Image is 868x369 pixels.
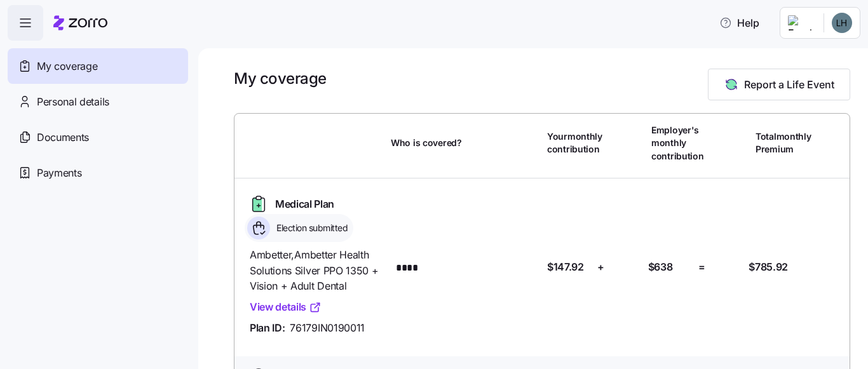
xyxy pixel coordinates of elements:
span: Personal details [37,94,109,110]
span: $147.92 [547,259,584,275]
span: = [698,259,705,275]
a: Personal details [8,84,188,119]
span: Ambetter , Ambetter Health Solutions Silver PPO 1350 + Vision + Adult Dental [250,247,381,294]
span: $785.92 [749,259,788,275]
span: Documents [37,130,89,145]
span: Your monthly contribution [547,130,602,156]
button: Report a Life Event [708,69,850,100]
span: 76179IN0190011 [290,320,365,336]
img: 79aca3f081e8eeab8a0090b5545932cf [832,13,852,33]
a: My coverage [8,48,188,84]
h1: My coverage [234,69,327,88]
span: My coverage [37,58,97,74]
span: Who is covered? [391,137,462,149]
span: Payments [37,165,81,181]
img: Employer logo [788,15,813,30]
button: Help [709,10,770,36]
span: Help [719,15,759,30]
a: View details [250,299,322,315]
span: Plan ID: [250,320,285,336]
span: Total monthly Premium [756,130,811,156]
span: + [597,259,604,275]
span: Medical Plan [275,196,334,212]
span: Report a Life Event [744,77,834,92]
a: Documents [8,119,188,155]
span: $638 [648,259,673,275]
a: Payments [8,155,188,191]
span: Election submitted [273,222,348,234]
span: Employer's monthly contribution [651,124,704,163]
